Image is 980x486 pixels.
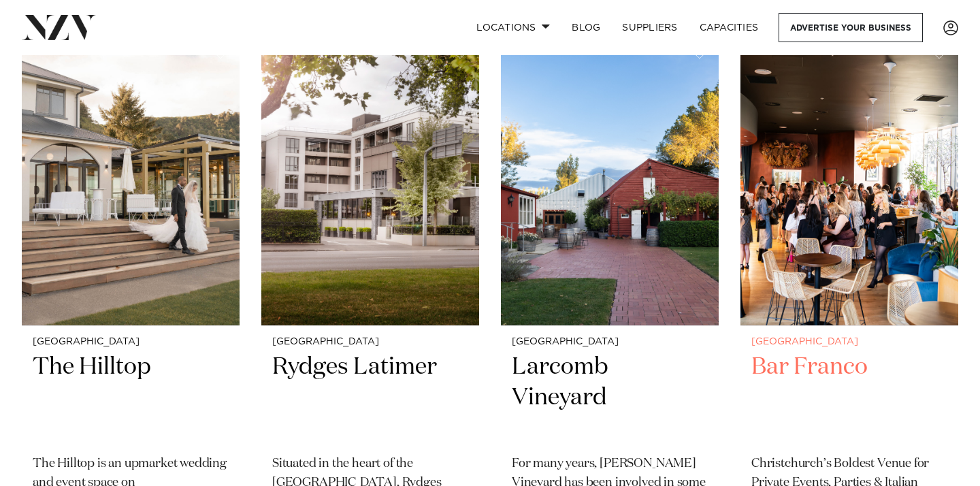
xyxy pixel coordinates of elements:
[689,13,770,42] a: Capacities
[611,13,688,42] a: SUPPLIERS
[751,337,947,347] small: [GEOGRAPHIC_DATA]
[465,13,561,42] a: Locations
[779,13,923,42] a: Advertise your business
[272,352,468,444] h2: Rydges Latimer
[512,352,708,444] h2: Larcomb Vineyard
[33,337,229,347] small: [GEOGRAPHIC_DATA]
[751,352,947,444] h2: Bar Franco
[33,352,229,444] h2: The Hilltop
[22,15,96,39] img: nzv-logo.png
[272,337,468,347] small: [GEOGRAPHIC_DATA]
[512,337,708,347] small: [GEOGRAPHIC_DATA]
[561,13,611,42] a: BLOG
